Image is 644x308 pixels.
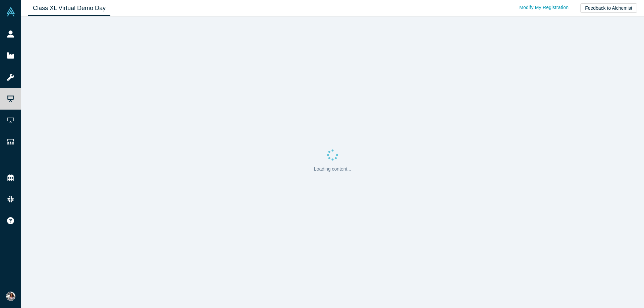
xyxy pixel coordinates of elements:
button: Feedback to Alchemist [580,3,637,13]
p: Loading content... [314,166,351,173]
a: Class XL Virtual Demo Day [28,0,110,16]
a: Modify My Registration [512,2,576,13]
img: Martha Montoya's Account [6,292,15,301]
img: Alchemist Vault Logo [6,7,15,16]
